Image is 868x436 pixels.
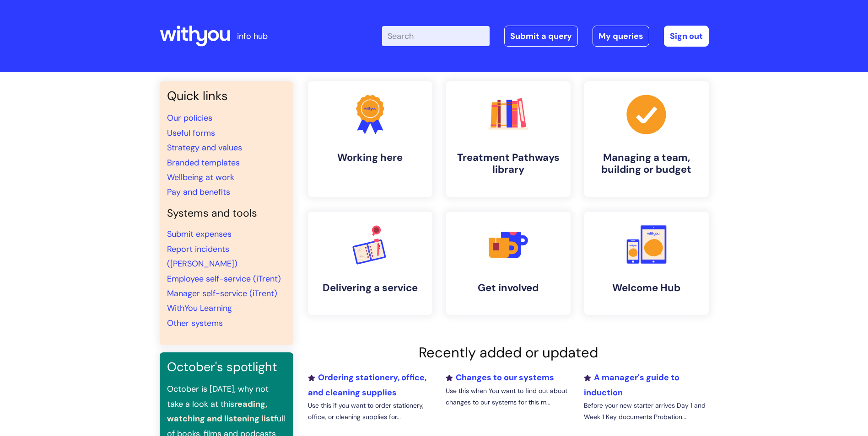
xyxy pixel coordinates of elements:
[308,344,709,361] h2: Recently added or updated
[382,26,490,46] input: Search
[584,212,709,315] a: Welcome Hub
[167,157,240,168] a: Branded templates
[167,360,286,374] h3: October's spotlight
[167,303,232,314] a: WithYou Learning
[167,112,212,123] a: Our policies
[446,372,554,383] a: Changes to our systems
[315,282,425,294] h4: Delivering a service
[167,128,215,138] a: Useful forms
[308,212,432,315] a: Delivering a service
[167,186,230,197] a: Pay and benefits
[584,81,709,197] a: Managing a team, building or budget
[308,81,432,197] a: Working here
[167,318,223,329] a: Other systems
[584,400,708,423] p: Before your new starter arrives Day 1 and Week 1 Key documents Probation...
[592,152,701,176] h4: Managing a team, building or budget
[382,26,709,47] div: | -
[593,26,649,47] a: My queries
[167,273,281,284] a: Employee self-service (iTrent)
[167,142,242,153] a: Strategy and values
[315,152,425,164] h4: Working here
[453,152,563,176] h4: Treatment Pathways library
[592,282,701,294] h4: Welcome Hub
[584,372,679,398] a: A manager's guide to induction
[664,26,709,47] a: Sign out
[167,172,234,183] a: Wellbeing at work
[453,282,563,294] h4: Get involved
[446,81,571,197] a: Treatment Pathways library
[167,229,232,239] a: Submit expenses
[237,29,268,43] p: info hub
[167,89,286,103] h3: Quick links
[308,400,432,423] p: Use this if you want to order stationery, office, or cleaning supplies for...
[446,212,571,315] a: Get involved
[167,288,277,299] a: Manager self-service (iTrent)
[446,385,570,408] p: Use this when You want to find out about changes to our systems for this m...
[167,207,286,220] h4: Systems and tools
[167,244,237,269] a: Report incidents ([PERSON_NAME])
[308,372,426,398] a: Ordering stationery, office, and cleaning supplies
[504,26,578,47] a: Submit a query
